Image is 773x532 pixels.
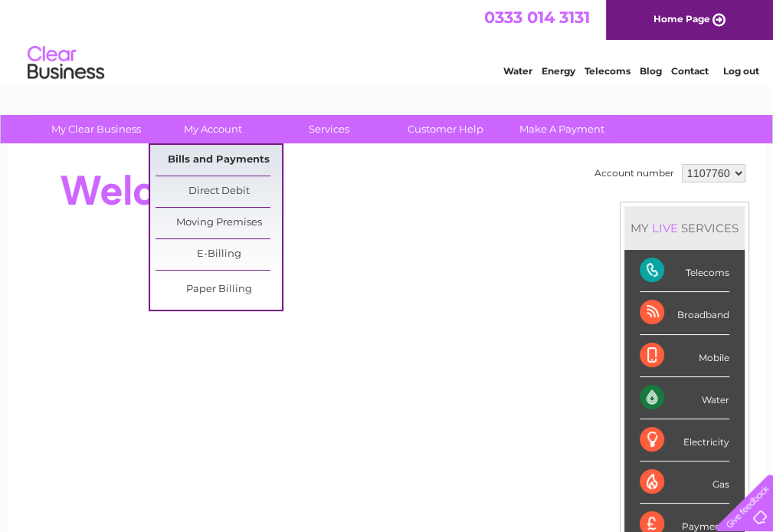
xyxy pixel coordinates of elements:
[156,208,282,238] a: Moving Premises
[156,239,282,270] a: E-Billing
[624,206,745,250] div: MY SERVICES
[722,65,758,77] a: Log out
[542,65,575,77] a: Energy
[640,335,729,377] div: Mobile
[149,115,276,143] a: My Account
[499,115,625,143] a: Make A Payment
[640,292,729,334] div: Broadband
[484,8,590,27] a: 0333 014 3131
[25,8,749,74] div: Clear Business is a trading name of Verastar Limited (registered in [GEOGRAPHIC_DATA] No. 3667643...
[591,160,678,186] td: Account number
[503,65,532,77] a: Water
[33,115,159,143] a: My Clear Business
[585,65,631,77] a: Telecoms
[640,65,662,77] a: Blog
[156,274,282,305] a: Paper Billing
[640,461,729,504] div: Gas
[382,115,509,143] a: Customer Help
[671,65,709,77] a: Contact
[156,176,282,207] a: Direct Debit
[640,419,729,461] div: Electricity
[640,250,729,292] div: Telecoms
[27,40,105,87] img: logo.png
[649,221,681,235] div: LIVE
[640,377,729,419] div: Water
[266,115,392,143] a: Services
[156,145,282,176] a: Bills and Payments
